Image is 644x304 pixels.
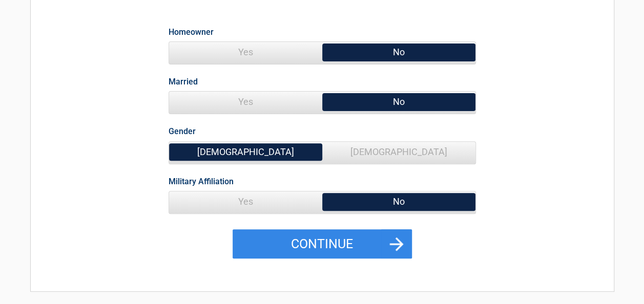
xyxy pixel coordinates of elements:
[169,25,214,39] label: Homeowner
[322,142,475,162] span: [DEMOGRAPHIC_DATA]
[169,191,322,212] span: Yes
[169,42,322,62] span: Yes
[322,191,475,212] span: No
[169,75,198,89] label: Married
[322,92,475,112] span: No
[169,124,196,138] label: Gender
[233,229,412,259] button: Continue
[169,92,322,112] span: Yes
[322,42,475,62] span: No
[169,142,322,162] span: [DEMOGRAPHIC_DATA]
[169,175,234,188] label: Military Affiliation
